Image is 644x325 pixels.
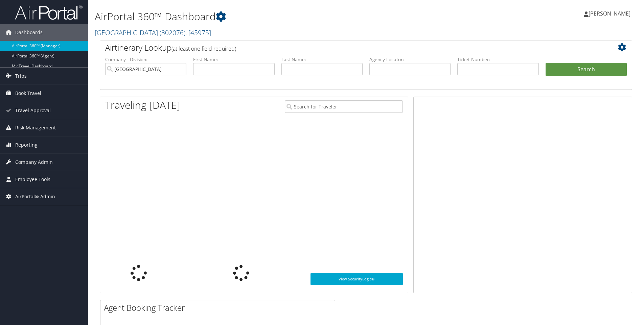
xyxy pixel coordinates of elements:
[281,56,363,63] label: Last Name:
[15,4,83,20] img: airportal-logo.png
[185,28,211,37] span: , [ 45975 ]
[584,3,637,24] a: [PERSON_NAME]
[15,24,43,41] span: Dashboards
[15,188,55,205] span: AirPortal® Admin
[15,154,53,171] span: Company Admin
[15,68,27,84] span: Trips
[104,302,335,314] h2: Agent Booking Tracker
[105,56,186,63] label: Company - Division:
[15,136,38,153] span: Reporting
[457,56,538,63] label: Ticket Number:
[160,28,185,37] span: ( 302076 )
[15,119,56,136] span: Risk Management
[285,100,403,113] input: Search for Traveler
[589,10,630,17] span: [PERSON_NAME]
[15,102,51,119] span: Travel Approval
[15,85,41,102] span: Book Travel
[95,28,211,37] a: [GEOGRAPHIC_DATA]
[369,56,451,63] label: Agency Locator:
[171,45,236,52] span: (at least one field required)
[546,63,627,76] button: Search
[310,273,403,285] a: View SecurityLogic®
[15,171,50,188] span: Employee Tools
[95,9,456,24] h1: AirPortal 360™ Dashboard
[105,98,180,112] h1: Traveling [DATE]
[193,56,274,63] label: First Name:
[105,42,582,53] h2: Airtinerary Lookup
